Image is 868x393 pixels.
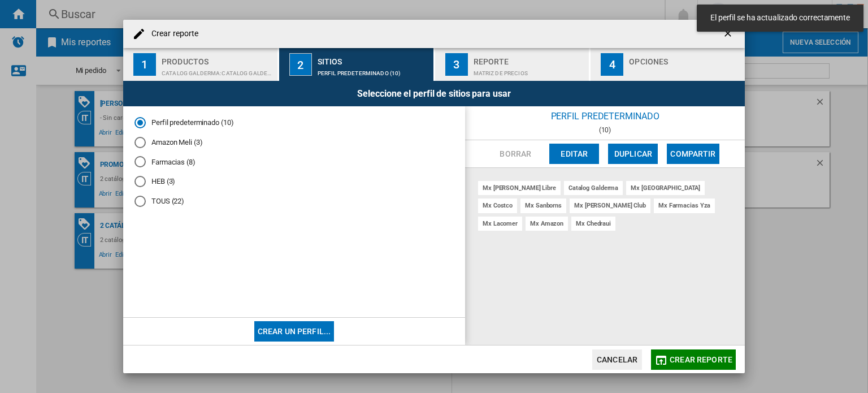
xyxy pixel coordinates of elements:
button: Editar [549,144,599,164]
div: mx sanborns [520,198,566,213]
button: 2 Sitios Perfil predeterminado (10) [279,48,435,81]
div: mx chedraui [571,217,615,231]
button: 1 Productos CATALOG GALDERMA:Catalog galderma [123,48,279,81]
md-radio-button: Perfil predeterminado (8) [134,118,454,128]
button: Borrar [491,144,540,164]
div: 2 [289,53,312,76]
div: mx costco [478,198,517,213]
div: Matriz de precios [474,64,585,76]
md-radio-button: Farmacias (8) [134,157,454,167]
div: Perfil predeterminado [465,106,745,126]
div: (10) [465,126,745,134]
div: Reporte [474,53,585,64]
md-radio-button: Amazon Meli (3) [134,137,454,148]
div: catalog galderma [564,181,623,195]
button: Crear reporte [651,349,736,370]
button: Cancelar [592,349,642,370]
button: Duplicar [608,144,658,164]
button: 4 Opciones [591,48,745,81]
div: mx [PERSON_NAME] club [570,198,650,213]
div: mx farmacias yza [654,198,715,213]
button: Crear un perfil... [254,321,335,342]
div: mx [GEOGRAPHIC_DATA] [626,181,705,195]
div: Sitios [318,53,429,64]
div: 4 [601,53,623,76]
div: mx [PERSON_NAME] libre [478,181,561,195]
div: mx lacomer [478,217,522,231]
div: Seleccione el perfil de sitios para usar [123,81,745,106]
div: CATALOG GALDERMA:Catalog galderma [162,64,273,76]
div: mx amazon [526,217,568,231]
div: 1 [133,53,156,76]
span: Crear reporte [670,355,732,364]
div: 3 [445,53,468,76]
md-radio-button: HEB (3) [134,176,454,187]
div: Perfil predeterminado (10) [318,64,429,76]
h4: Crear reporte [146,28,198,40]
button: 3 Reporte Matriz de precios [435,48,591,81]
md-radio-button: TOUS (22) [134,196,454,206]
span: El perfil se ha actualizado correctamente [707,12,853,24]
div: Opciones [629,53,740,64]
button: Compartir [667,144,719,164]
div: Productos [162,53,273,64]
